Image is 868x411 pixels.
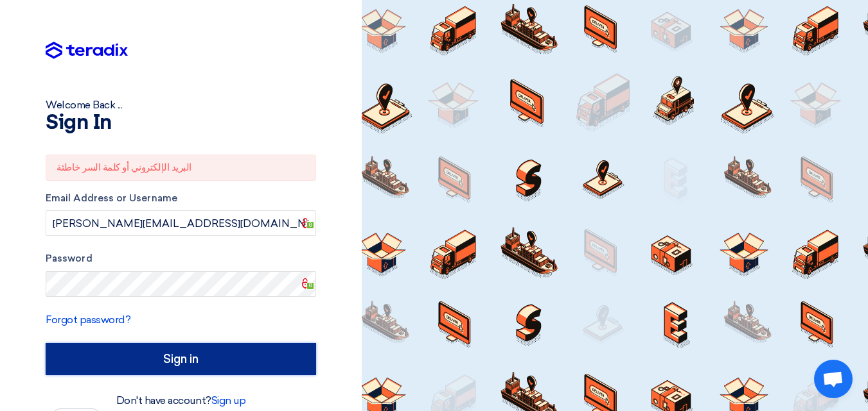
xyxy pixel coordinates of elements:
[46,97,316,113] div: Welcome Back ...
[211,394,246,407] a: Sign up
[46,42,128,60] img: Teradix logo
[46,314,130,326] a: Forgot password?
[46,393,316,408] div: Don't have account?
[46,343,316,375] input: Sign in
[814,360,853,398] div: دردشة مفتوحة
[46,251,316,266] label: Password
[46,191,316,206] label: Email Address or Username
[46,113,316,133] h1: Sign In
[46,155,316,181] div: البريد الإلكتروني أو كلمة السر خاطئة
[46,210,316,236] input: Enter your business email or username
